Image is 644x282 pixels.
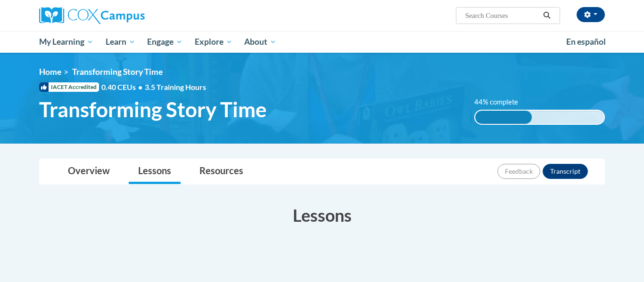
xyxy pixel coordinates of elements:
a: Engage [141,31,189,53]
a: En español [560,32,612,52]
button: Search [540,10,554,21]
span: Engage [147,36,182,48]
h3: Lessons [39,203,605,227]
a: Learn [99,31,141,53]
span: IACET Accredited [39,82,99,92]
a: My Learning [33,31,99,53]
span: My Learning [39,36,93,48]
span: Transforming Story Time [39,97,267,122]
a: Resources [190,159,253,184]
span: 0.40 CEUs [101,82,145,92]
input: Search Courses [464,10,540,21]
a: Home [39,67,61,77]
img: Cox Campus [39,7,145,24]
a: Overview [58,159,119,184]
a: Lessons [129,159,181,184]
span: En español [566,37,606,47]
span: Explore [195,36,232,48]
a: About [239,31,283,53]
span: Transforming Story Time [72,67,163,77]
button: Transcript [543,164,588,179]
div: 44% complete [475,111,532,124]
label: 44% complete [474,97,528,107]
span: About [244,36,276,48]
span: 3.5 Training Hours [145,82,206,91]
span: • [138,82,142,91]
span: Learn [106,36,135,48]
button: Feedback [497,164,540,179]
a: Explore [189,31,239,53]
div: Main menu [25,31,619,53]
button: Account Settings [577,7,605,22]
a: Cox Campus [39,7,218,24]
